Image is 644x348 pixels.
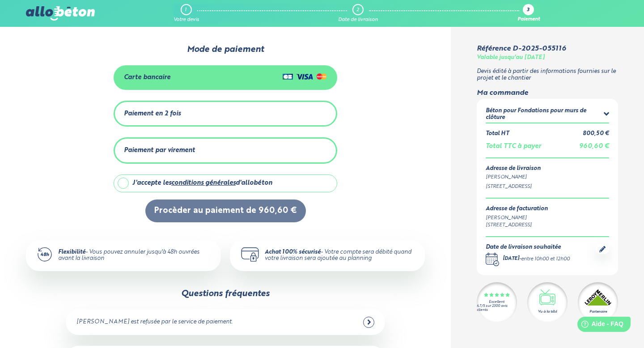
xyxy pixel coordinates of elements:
div: Total TTC à payer [486,143,541,150]
div: Date de livraison [338,17,378,23]
div: 800,50 € [583,131,609,137]
button: Procèder au paiement de 960,60 € [145,199,306,222]
div: Paiement par virement [124,147,195,154]
div: 2 [356,7,359,13]
img: allobéton [26,6,95,21]
div: J'accepte les d'allobéton [132,179,272,187]
div: Référence D-2025-055116 [477,45,566,53]
div: Partenaire [589,309,607,314]
strong: Flexibilité [58,249,85,255]
div: [STREET_ADDRESS] [486,221,548,229]
a: 2 Date de livraison [338,4,378,23]
div: Total HT [486,131,509,137]
div: Valable jusqu'au [DATE] [477,55,545,61]
div: Carte bancaire [124,74,170,81]
div: [DATE] [503,255,519,263]
div: Paiement [517,17,540,23]
div: Questions fréquentes [181,289,270,299]
div: 4.7/5 sur 2300 avis clients [477,304,517,312]
div: Ma commande [477,89,619,97]
iframe: Help widget launcher [564,313,634,338]
p: Devis édité à partir des informations fournies sur le projet et le chantier [477,68,619,81]
div: [PERSON_NAME] [486,174,610,181]
div: Paiement en 2 fois [124,110,181,118]
div: Votre devis [174,17,199,23]
div: - [503,255,570,263]
div: Mode de paiement [106,45,345,55]
span: 960,60 € [579,143,609,149]
div: Excellent [489,300,504,304]
div: 1 [185,7,186,13]
div: Vu à la télé [538,309,557,314]
div: 3 [527,8,530,13]
strong: Achat 100% sécurisé [265,249,321,255]
summary: Béton pour Fondations pour murs de clôture [486,108,610,123]
div: Béton pour Fondations pour murs de clôture [486,108,604,121]
div: [PERSON_NAME] [486,214,548,222]
div: [PERSON_NAME] est refusée par le service de paiement. [76,319,233,326]
div: [STREET_ADDRESS] [486,183,610,191]
div: Date de livraison souhaitée [486,244,570,251]
img: Cartes de crédit [283,71,327,82]
a: conditions générales [171,180,236,186]
a: 1 Votre devis [174,4,199,23]
div: entre 10h00 et 12h00 [521,255,570,263]
a: 3 Paiement [517,4,540,23]
div: Adresse de livraison [486,166,610,172]
div: - Vous pouvez annuler jusqu'à 48h ouvrées avant la livraison [58,249,210,262]
div: Adresse de facturation [486,206,548,212]
div: - Votre compte sera débité quand votre livraison sera ajoutée au planning [265,249,414,262]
